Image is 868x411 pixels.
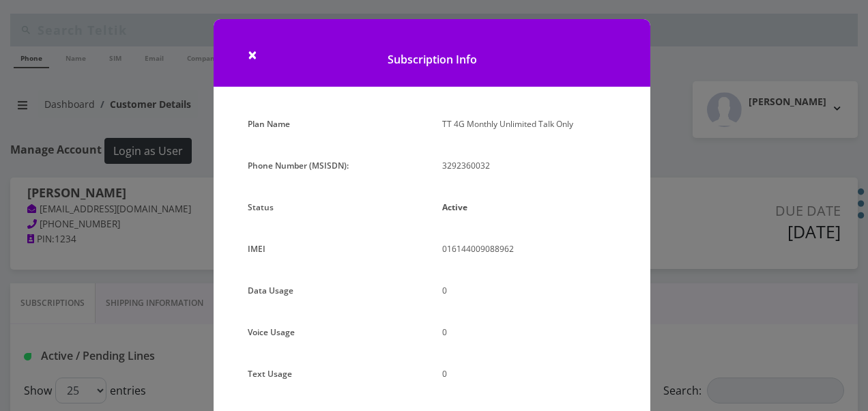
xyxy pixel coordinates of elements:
[248,43,257,66] span: ×
[248,46,257,63] button: Close
[248,197,274,217] label: Status
[442,201,467,213] strong: Active
[214,19,650,87] h1: Subscription Info
[442,239,616,259] p: 016144009088962
[442,281,616,300] p: 0
[442,364,616,384] p: 0
[442,114,616,134] p: TT 4G Monthly Unlimited Talk Only
[248,322,295,342] label: Voice Usage
[248,364,292,384] label: Text Usage
[442,322,616,342] p: 0
[248,239,265,259] label: IMEI
[248,156,349,175] label: Phone Number (MSISDN):
[442,156,616,175] p: 3292360032
[248,281,293,300] label: Data Usage
[248,114,290,134] label: Plan Name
